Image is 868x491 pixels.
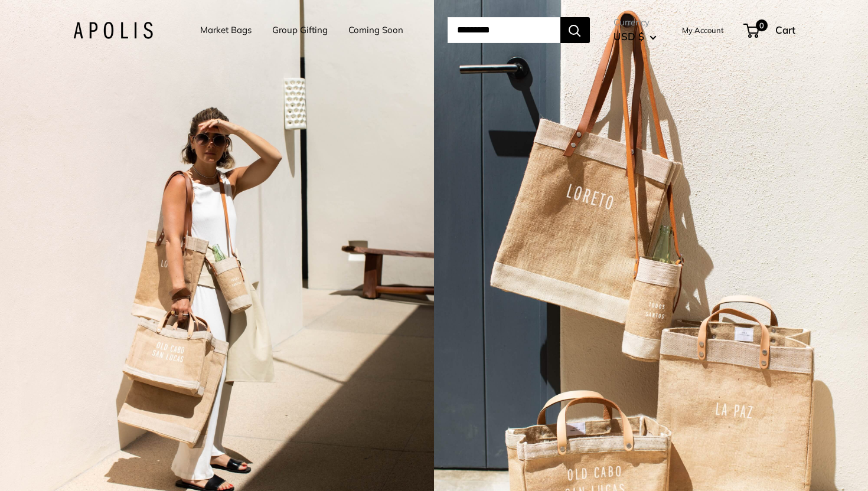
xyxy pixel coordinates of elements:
[755,19,767,31] span: 0
[614,30,644,42] span: USD $
[448,17,560,43] input: Search...
[682,23,724,37] a: My Account
[348,22,403,38] a: Coming Soon
[200,22,252,38] a: Market Bags
[614,27,657,46] button: USD $
[775,24,795,36] span: Cart
[745,21,795,40] a: 0 Cart
[272,22,328,38] a: Group Gifting
[614,14,657,31] span: Currency
[560,17,590,43] button: Search
[73,22,153,39] img: Apolis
